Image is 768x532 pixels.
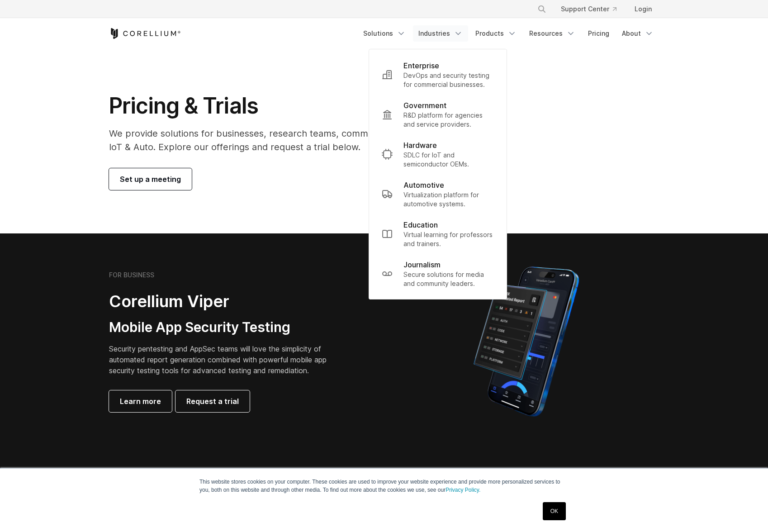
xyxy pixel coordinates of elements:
[109,343,341,376] p: Security pentesting and AppSec teams will love the simplicity of automated report generation comb...
[554,1,624,17] a: Support Center
[403,71,494,89] p: DevOps and security testing for commercial businesses.
[175,390,250,412] a: Request a trial
[109,28,181,39] a: Corellium Home
[109,168,192,190] a: Set up a meeting
[358,25,659,42] div: Navigation Menu
[616,25,659,42] a: About
[109,291,341,312] h2: Corellium Viper
[627,1,659,17] a: Login
[403,270,494,288] p: Secure solutions for media and community leaders.
[458,262,594,421] img: Corellium MATRIX automated report on iPhone showing app vulnerability test results across securit...
[534,1,550,17] button: Search
[109,319,341,336] h3: Mobile App Security Testing
[358,25,411,42] a: Solutions
[375,95,501,134] a: Government R&D platform for agencies and service providers.
[120,396,161,407] span: Learn more
[375,134,501,174] a: Hardware SDLC for IoT and semiconductor OEMs.
[403,140,437,151] p: Hardware
[403,190,494,209] p: Virtualization platform for automotive systems.
[403,100,446,111] p: Government
[109,127,469,154] p: We provide solutions for businesses, research teams, community individuals, and IoT & Auto. Explo...
[403,180,444,190] p: Automotive
[403,151,494,169] p: SDLC for IoT and semiconductor OEMs.
[403,219,438,230] p: Education
[470,25,522,42] a: Products
[120,174,181,185] span: Set up a meeting
[583,25,615,42] a: Pricing
[403,259,441,270] p: Journalism
[403,60,439,71] p: Enterprise
[543,502,566,520] a: OK
[109,271,154,279] h6: FOR BUSINESS
[524,25,581,42] a: Resources
[375,55,501,95] a: Enterprise DevOps and security testing for commercial businesses.
[446,487,480,493] a: Privacy Policy.
[375,174,501,214] a: Automotive Virtualization platform for automotive systems.
[375,214,501,254] a: Education Virtual learning for professors and trainers.
[526,1,659,17] div: Navigation Menu
[413,25,468,42] a: Industries
[109,92,469,119] h1: Pricing & Trials
[186,396,239,407] span: Request a trial
[403,111,494,129] p: R&D platform for agencies and service providers.
[199,478,569,494] p: This website stores cookies on your computer. These cookies are used to improve your website expe...
[375,254,501,294] a: Journalism Secure solutions for media and community leaders.
[403,230,494,248] p: Virtual learning for professors and trainers.
[109,390,172,412] a: Learn more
